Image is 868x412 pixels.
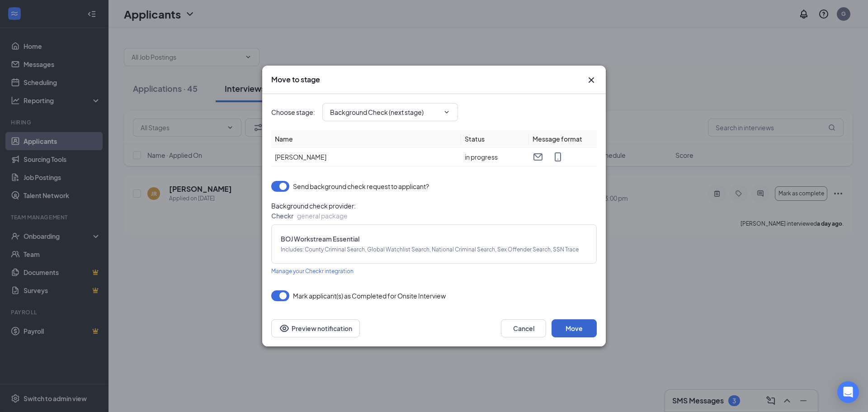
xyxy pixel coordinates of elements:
[552,319,597,337] button: Move
[293,290,446,301] span: Mark applicant(s) as Completed for Onsite Interview
[443,109,450,116] svg: ChevronDown
[529,130,597,148] th: Message format
[501,319,546,337] button: Cancel
[271,130,461,148] th: Name
[279,323,290,334] svg: Eye
[271,201,597,211] span: Background check provider :
[271,212,293,220] span: Checkr
[297,212,348,220] span: general package
[281,246,587,254] span: Includes : County Criminal Search, Global Watchlist Search, National Criminal Search, Sex Offende...
[271,107,315,117] span: Choose stage :
[552,152,563,162] svg: MobileSms
[461,130,529,148] th: Status
[461,148,529,166] td: in progress
[271,265,354,276] a: Manage your Checkr integration
[837,381,859,403] div: Open Intercom Messenger
[275,153,326,161] span: [PERSON_NAME]
[293,181,429,192] span: Send background check request to applicant?
[586,75,597,85] button: Close
[271,319,360,337] button: Preview notificationEye
[281,234,587,244] span: BOJ Workstream Essential
[586,75,597,85] svg: Cross
[271,268,354,275] span: Manage your Checkr integration
[271,75,320,85] h3: Move to stage
[533,152,543,162] svg: Email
